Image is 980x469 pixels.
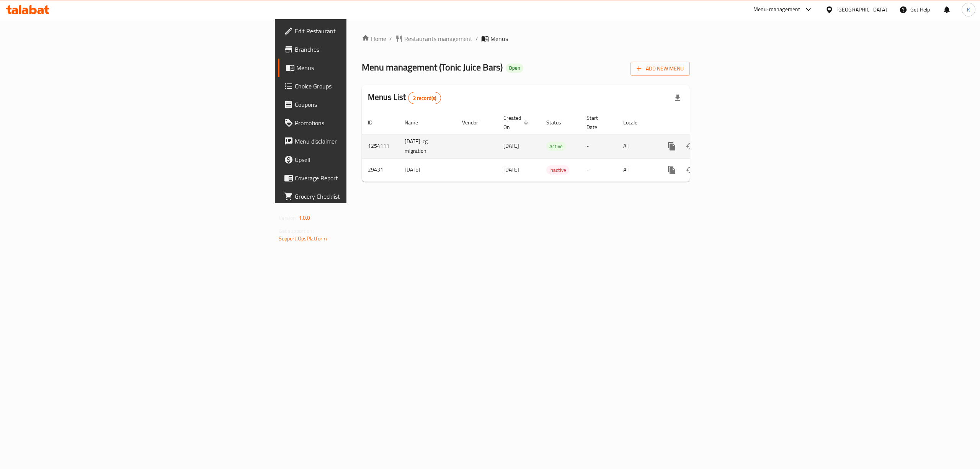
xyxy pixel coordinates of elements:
[637,64,684,74] span: Add New Menu
[295,118,433,127] span: Promotions
[617,158,657,181] td: All
[630,62,690,76] button: Add New Menu
[278,187,439,206] a: Grocery Checklist
[295,173,433,183] span: Coverage Report
[506,65,523,71] span: Open
[295,137,433,146] span: Menu disclaimer
[295,192,433,201] span: Grocery Checklist
[546,142,566,151] div: Active
[368,92,441,104] h2: Menus List
[296,63,433,72] span: Menus
[475,34,478,43] li: /
[278,114,439,132] a: Promotions
[462,118,488,127] span: Vendor
[753,5,800,14] div: Menu-management
[295,100,433,109] span: Coupons
[580,158,617,181] td: -
[617,134,657,158] td: All
[278,22,439,40] a: Edit Restaurant
[623,118,647,127] span: Locale
[278,132,439,150] a: Menu disclaimer
[663,137,681,155] button: more
[362,111,742,182] table: enhanced table
[368,118,382,127] span: ID
[299,213,310,223] span: 1.0.0
[295,155,433,164] span: Upsell
[295,82,433,91] span: Choice Groups
[506,64,523,73] div: Open
[668,89,687,107] div: Export file
[279,226,314,236] span: Get support on:
[586,113,608,132] span: Start Date
[546,118,571,127] span: Status
[278,169,439,187] a: Coverage Report
[295,45,433,54] span: Branches
[546,166,569,175] span: Inactive
[663,161,681,179] button: more
[278,40,439,59] a: Branches
[278,150,439,169] a: Upsell
[836,5,887,14] div: [GEOGRAPHIC_DATA]
[546,142,566,151] span: Active
[295,26,433,36] span: Edit Restaurant
[657,111,742,134] th: Actions
[408,92,441,104] div: Total records count
[279,234,327,243] a: Support.OpsPlatform
[278,59,439,77] a: Menus
[580,134,617,158] td: -
[967,5,970,14] span: K
[681,161,699,179] button: Change Status
[503,113,531,132] span: Created On
[546,165,569,175] div: Inactive
[362,34,690,43] nav: breadcrumb
[405,118,428,127] span: Name
[503,165,519,175] span: [DATE]
[681,137,699,155] button: Change Status
[278,95,439,114] a: Coupons
[408,95,441,102] span: 2 record(s)
[490,34,508,43] span: Menus
[279,213,297,223] span: Version:
[278,77,439,95] a: Choice Groups
[503,141,519,151] span: [DATE]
